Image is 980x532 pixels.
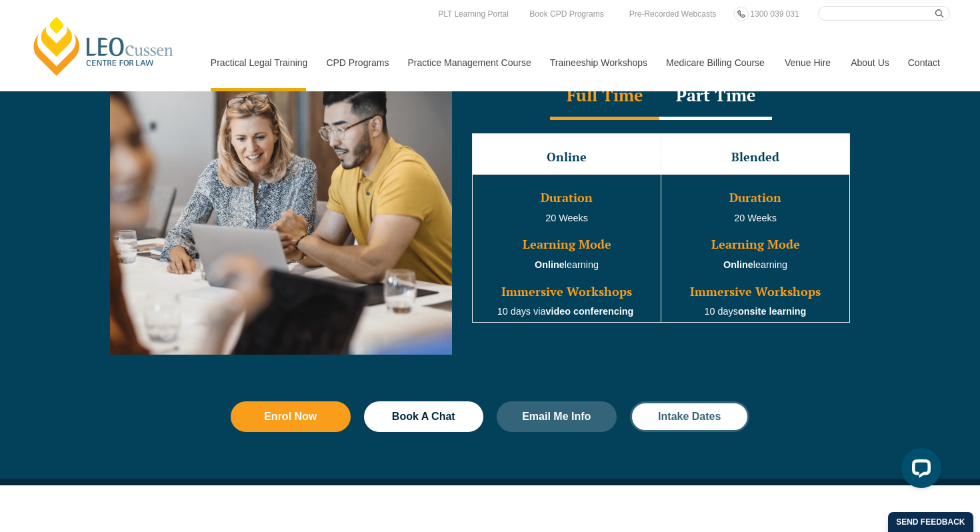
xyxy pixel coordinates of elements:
[550,73,659,120] div: Full Time
[661,174,850,322] td: 20 Weeks learning 10 days
[658,411,721,422] span: Intake Dates
[663,238,848,251] h3: Learning Mode
[540,34,656,91] a: Traineeship Workshops
[541,189,593,205] span: Duration
[264,411,317,422] span: Enrol Now
[626,7,720,21] a: Pre-Recorded Webcasts
[435,7,512,21] a: PLT Learning Portal
[723,259,753,270] strong: Online
[841,34,898,91] a: About Us
[656,34,775,91] a: Medicare Billing Course
[497,401,617,432] a: Email Me Info
[30,15,177,77] a: [PERSON_NAME] Centre for Law
[663,285,848,299] h3: Immersive Workshops
[898,34,950,91] a: Contact
[535,259,565,270] strong: Online
[545,306,633,317] strong: video conferencing
[663,191,848,205] h3: Duration
[316,34,397,91] a: CPD Programs
[659,73,772,120] div: Part Time
[474,151,659,164] h3: Online
[775,34,841,91] a: Venue Hire
[663,151,848,164] h3: Blended
[474,285,659,299] h3: Immersive Workshops
[522,411,591,422] span: Email Me Info
[545,213,588,223] span: 20 Weeks
[738,306,806,317] strong: onsite learning
[750,9,799,19] span: 1300 039 031
[392,411,455,422] span: Book A Chat
[891,443,947,499] iframe: LiveChat chat widget
[473,174,661,322] td: learning 10 days via
[398,34,540,91] a: Practice Management Course
[231,401,351,432] a: Enrol Now
[747,7,802,21] a: 1300 039 031
[364,401,484,432] a: Book A Chat
[630,401,750,432] a: Intake Dates
[526,7,607,21] a: Book CPD Programs
[201,34,317,91] a: Practical Legal Training
[474,238,659,251] h3: Learning Mode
